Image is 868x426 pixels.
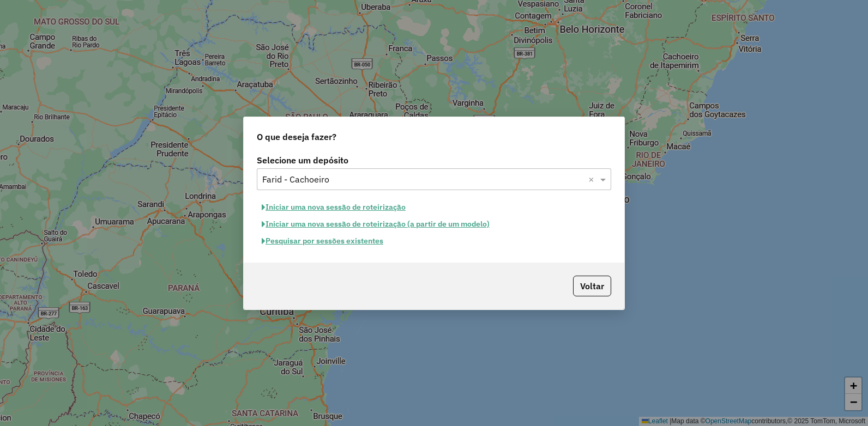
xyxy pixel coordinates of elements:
label: Selecione um depósito [257,154,611,167]
span: Clear all [588,173,598,186]
button: Voltar [573,276,611,296]
button: Pesquisar por sessões existentes [257,233,388,249]
button: Iniciar uma nova sessão de roteirização [257,199,411,216]
span: O que deseja fazer? [257,130,336,143]
button: Iniciar uma nova sessão de roteirização (a partir de um modelo) [257,216,495,233]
